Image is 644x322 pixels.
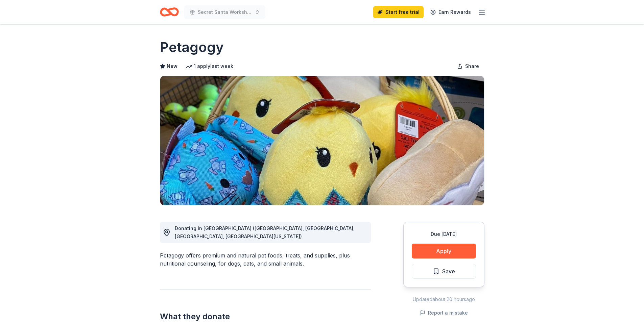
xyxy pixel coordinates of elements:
button: Secret Santa Workshop [184,5,265,19]
span: Save [442,267,455,276]
div: 1 apply last week [186,62,233,70]
div: Updated about 20 hours ago [403,295,484,303]
div: Petagogy offers premium and natural pet foods, treats, and supplies, plus nutritional counseling,... [160,251,371,268]
a: Earn Rewards [426,6,475,18]
span: Donating in [GEOGRAPHIC_DATA] ([GEOGRAPHIC_DATA], [GEOGRAPHIC_DATA], [GEOGRAPHIC_DATA], [GEOGRAPH... [175,225,355,239]
button: Apply [412,244,476,258]
h1: Petagogy [160,38,224,57]
button: Report a mistake [420,309,468,317]
span: Share [465,62,479,70]
span: New [167,62,177,70]
h2: What they donate [160,311,371,322]
img: Image for Petagogy [160,76,484,205]
a: Start free trial [373,6,424,18]
div: Due [DATE] [412,230,476,238]
button: Save [412,264,476,279]
span: Secret Santa Workshop [198,8,252,16]
button: Share [452,59,484,73]
a: Home [160,4,179,20]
